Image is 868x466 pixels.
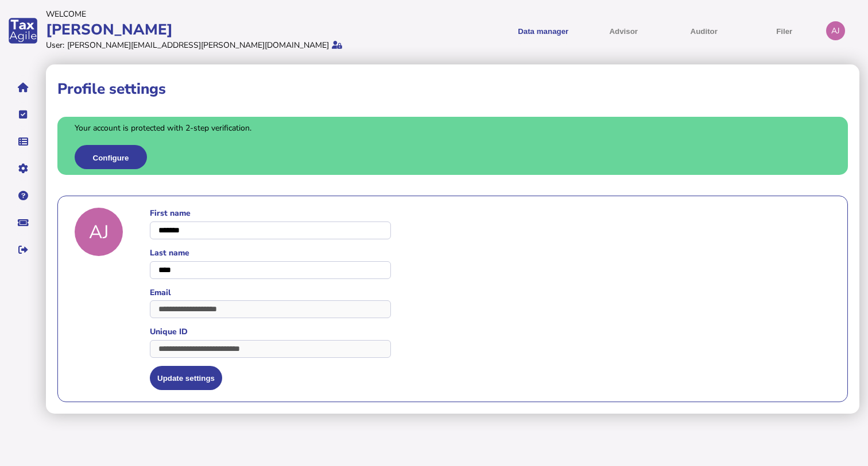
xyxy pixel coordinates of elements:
button: Shows a dropdown of VAT Advisor options [587,17,660,45]
button: Manage settings [11,156,35,181]
button: Help pages [11,184,35,208]
div: User: [46,40,64,51]
button: Update settings [150,366,222,390]
label: First name [150,208,391,219]
button: Configure [75,145,147,169]
div: Welcome [46,9,431,20]
h1: Profile settings [57,79,166,99]
button: Sign out [11,238,35,262]
i: Data manager [18,142,28,142]
button: Tasks [11,102,35,127]
div: Your account is protected with 2-step verification. [75,123,251,133]
div: AJ [75,208,123,256]
menu: navigate products [436,17,821,45]
button: Shows a dropdown of Data manager options [507,17,579,45]
button: Home [11,75,35,100]
button: Filer [748,17,820,45]
label: Last name [150,247,391,258]
div: [PERSON_NAME][EMAIL_ADDRESS][PERSON_NAME][DOMAIN_NAME] [67,40,329,51]
button: Data manager [11,129,35,154]
div: Profile settings [826,21,845,40]
button: Auditor [668,17,740,45]
label: Unique ID [150,326,391,337]
i: Protected by 2-step verification [332,41,342,49]
button: Raise a support ticket [11,211,35,235]
div: [PERSON_NAME] [46,20,431,40]
label: Email [150,287,391,298]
